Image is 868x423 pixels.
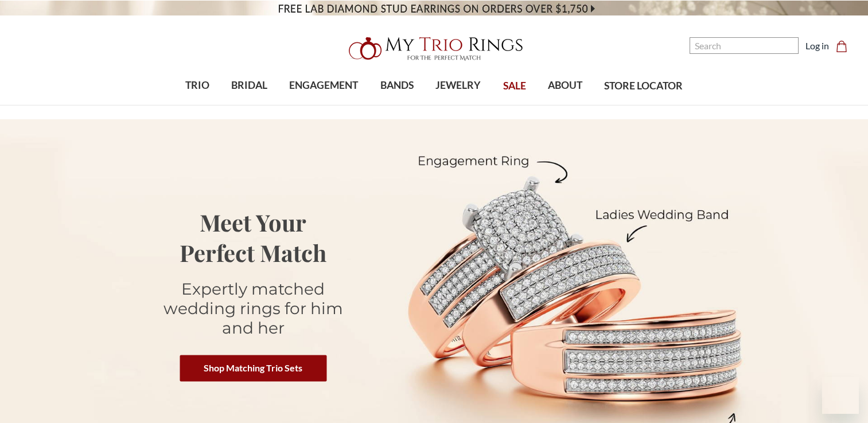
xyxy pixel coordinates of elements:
[492,68,536,105] a: SALE
[185,78,209,93] span: TRIO
[289,78,358,93] span: ENGAGEMENT
[503,79,526,93] span: SALE
[278,67,369,104] a: ENGAGEMENT
[425,67,492,104] a: JEWELRY
[192,104,203,105] button: submenu toggle
[822,377,859,414] iframe: Button to launch messaging window
[593,68,694,105] a: STORE LOCATOR
[453,104,464,105] button: submenu toggle
[231,78,267,93] span: BRIDAL
[559,104,571,105] button: submenu toggle
[836,39,854,53] a: Cart with 0 items
[391,104,403,105] button: submenu toggle
[244,104,255,105] button: submenu toggle
[369,67,425,104] a: BANDS
[836,41,847,52] svg: cart.cart_preview
[380,78,414,93] span: BANDS
[252,30,616,67] a: My Trio Rings
[604,79,683,93] span: STORE LOCATOR
[435,78,481,93] span: JEWELRY
[548,78,582,93] span: ABOUT
[690,37,799,54] input: Search
[318,104,329,105] button: submenu toggle
[537,67,593,104] a: ABOUT
[174,67,220,104] a: TRIO
[805,39,829,53] a: Log in
[220,67,278,104] a: BRIDAL
[180,355,326,382] a: Shop Matching Trio Sets
[342,30,526,67] img: My Trio Rings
